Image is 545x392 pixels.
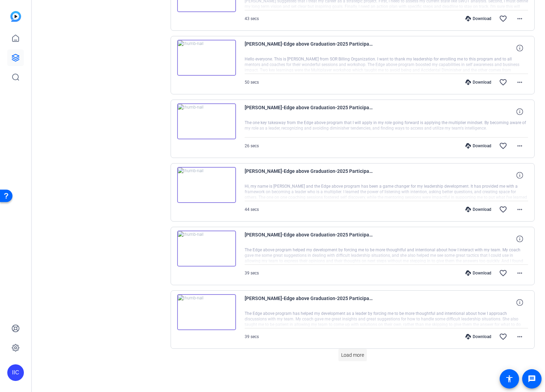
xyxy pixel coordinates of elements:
mat-icon: favorite_border [499,15,507,23]
span: [PERSON_NAME]-Edge above Graduation-2025 Participants Self Record-1760120740612-webcam [245,231,373,247]
span: [PERSON_NAME]-Edge above Graduation-2025 Participants Self Record-1760142592483-webcam [245,103,373,120]
mat-icon: more_horiz [516,333,524,341]
mat-icon: more_horiz [516,78,524,86]
mat-icon: message [528,375,536,383]
mat-icon: more_horiz [516,142,524,150]
span: [PERSON_NAME]-Edge above Graduation-2025 Participants Self Record-1760120445749-webcam [245,294,373,311]
mat-icon: favorite_border [499,142,507,150]
span: [PERSON_NAME]-Edge above Graduation-2025 Participants Self Record-1760155707142-webcam [245,40,373,56]
mat-icon: favorite_border [499,333,507,341]
img: thumb-nail [177,294,236,330]
span: 44 secs [245,207,259,212]
span: Load more [341,352,364,359]
img: thumb-nail [177,231,236,267]
div: IIC [7,364,24,381]
mat-icon: accessibility [505,375,514,383]
button: Load more [338,349,367,361]
img: thumb-nail [177,167,236,203]
span: 50 secs [245,80,259,85]
mat-icon: favorite_border [499,78,507,86]
span: [PERSON_NAME]-Edge above Graduation-2025 Participants Self Record-1760141561343-webcam [245,167,373,184]
img: thumb-nail [177,40,236,76]
img: thumb-nail [177,103,236,139]
div: Download [462,270,495,276]
div: Download [462,207,495,212]
mat-icon: more_horiz [516,205,524,214]
div: Download [462,80,495,85]
mat-icon: more_horiz [516,269,524,277]
mat-icon: more_horiz [516,15,524,23]
div: Download [462,334,495,339]
mat-icon: favorite_border [499,269,507,277]
img: blue-gradient.svg [10,11,21,22]
div: Download [462,16,495,21]
mat-icon: favorite_border [499,205,507,214]
span: 43 secs [245,16,259,21]
div: Download [462,143,495,149]
span: 39 secs [245,334,259,339]
span: 39 secs [245,271,259,276]
span: 26 secs [245,143,259,148]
